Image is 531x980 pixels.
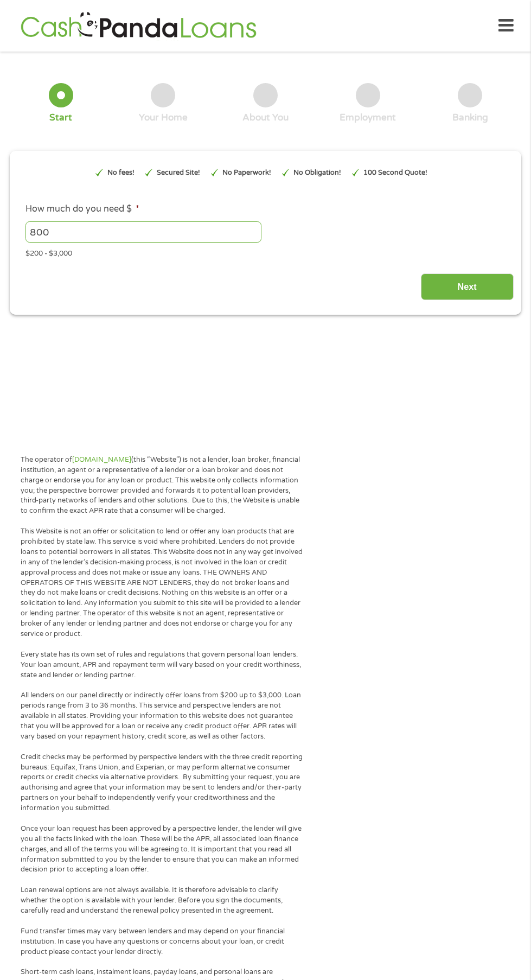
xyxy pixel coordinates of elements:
div: Start [49,112,72,124]
p: No fees! [107,168,135,178]
img: GetLoanNow Logo [17,10,259,41]
p: No Obligation! [293,168,341,178]
input: Next [421,273,514,300]
div: Employment [340,112,396,124]
p: The operator of (this “Website”) is not a lender, loan broker, financial institution, an agent or... [21,455,303,516]
div: Your Home [139,112,188,124]
div: Banking [452,112,488,124]
div: About You [242,112,289,124]
div: $200 - $3,000 [25,244,506,259]
p: No Paperwork! [222,168,271,178]
p: Secured Site! [157,168,200,178]
p: Once your loan request has been approved by a perspective lender, the lender will give you all th... [21,824,303,875]
p: Loan renewal options are not always available. It is therefore advisable to clarify whether the o... [21,885,303,916]
p: This Website is not an offer or solicitation to lend or offer any loan products that are prohibit... [21,526,303,639]
a: [DOMAIN_NAME] [72,455,131,464]
p: Every state has its own set of rules and regulations that govern personal loan lenders. Your loan... [21,650,303,680]
p: Credit checks may be performed by perspective lenders with the three credit reporting bureaus: Eq... [21,752,303,813]
p: 100 Second Quote! [363,168,427,178]
p: Fund transfer times may vary between lenders and may depend on your financial institution. In cas... [21,926,303,957]
p: All lenders on our panel directly or indirectly offer loans from $200 up to $3,000. Loan periods ... [21,690,303,741]
label: How much do you need $ [25,203,139,215]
